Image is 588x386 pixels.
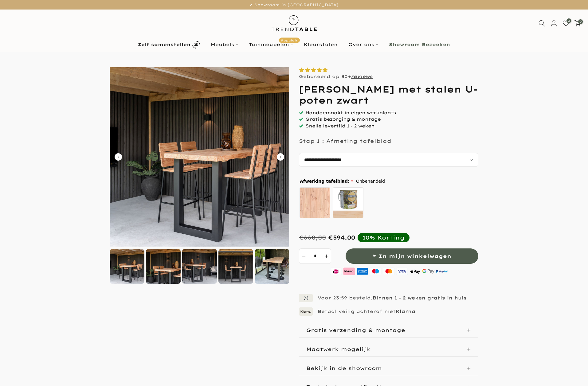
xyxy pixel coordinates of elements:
[306,346,370,352] p: Maatwerk mogelijk
[115,153,122,161] button: Carousel Back Arrow
[305,116,381,122] span: Gratis bezorging & montage
[308,248,322,264] input: Quantity
[299,138,391,144] p: Stap 1 : Afmeting tafelblad
[305,110,396,115] span: Handgemaakt in eigen werkplaats
[255,249,289,284] img: Douglas bartafel met stalen U-poten zwart gepoedercoat
[318,295,467,301] p: Voor 23:59 besteld,
[298,41,343,48] a: Kleurstalen
[346,248,478,264] button: In mijn winkelwagen
[300,179,353,183] span: Afwerking tafelblad:
[133,39,206,50] a: Zelf samenstellen
[182,249,217,284] img: Douglas bartafel met stalen U-poten zwart
[384,41,456,48] a: Showroom Bezoeken
[378,252,451,261] span: In mijn winkelwagen
[8,2,580,8] p: ✔ Showroom in [GEOGRAPHIC_DATA]
[363,234,405,241] div: 10% Korting
[110,249,144,284] img: Douglas bartafel met stalen U-poten zwart
[318,309,415,314] p: Betaal veilig achteraf met
[244,41,298,48] a: TuinmeubelenPopulair
[574,20,581,27] a: 0
[277,153,284,161] button: Carousel Next Arrow
[389,42,450,47] b: Showroom Bezoeken
[578,19,583,24] span: 0
[306,327,405,333] p: Gratis verzending & montage
[1,355,31,385] iframe: toggle-frame
[356,177,385,185] span: Onbehandeld
[146,249,181,284] img: Douglas bartafel met stalen U-poten zwart
[563,20,569,27] a: 0
[328,234,355,241] span: €594.00
[305,123,374,129] span: Snelle levertijd 1 - 2 weken
[396,309,415,314] strong: Klarna
[566,18,571,23] span: 0
[138,42,190,47] b: Zelf samenstellen
[279,38,300,43] span: Populair
[110,67,289,247] img: Douglas bartafel met stalen U-poten zwart
[373,295,467,301] strong: Binnen 1 - 2 weken gratis in huis
[351,74,373,79] a: reviews
[343,41,384,48] a: Over ons
[299,153,478,167] select: autocomplete="off"
[306,365,382,371] p: Bekijk in de showroom
[347,74,351,79] strong: +
[206,41,244,48] a: Meubels
[267,10,321,37] img: trend-table
[299,234,326,241] div: €660,00
[322,248,331,264] button: increment
[299,74,373,79] p: Gebaseerd op 80
[218,249,253,284] img: Douglas bartafel met stalen U-poten zwart
[299,248,308,264] button: decrement
[299,84,478,106] h1: [PERSON_NAME] met stalen U-poten zwart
